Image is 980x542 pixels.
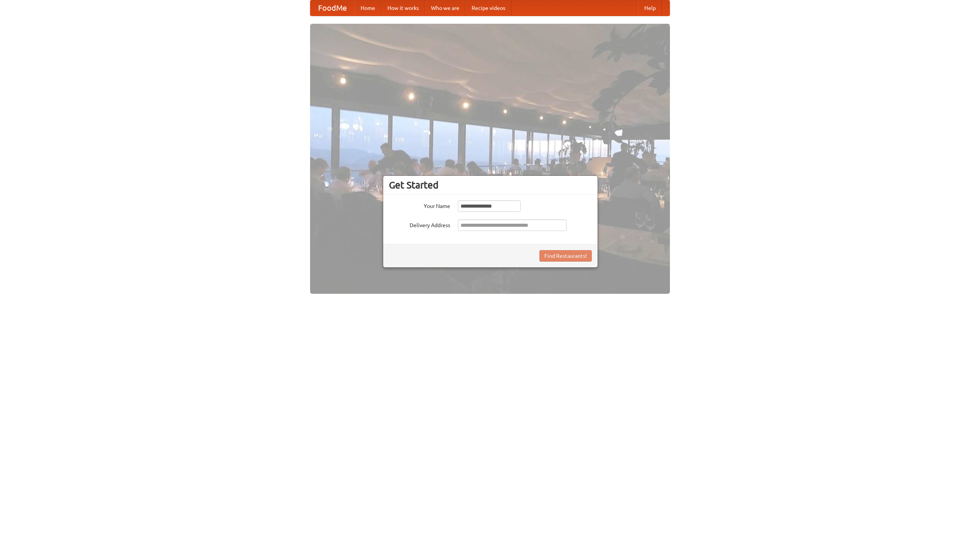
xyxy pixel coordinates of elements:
button: Find Restaurants! [539,250,592,262]
a: Home [354,0,381,16]
a: Help [638,0,662,16]
a: Recipe videos [465,0,511,16]
label: Your Name [389,200,450,210]
a: How it works [381,0,425,16]
label: Delivery Address [389,219,450,229]
h3: Get Started [389,179,592,191]
a: FoodMe [310,0,354,16]
a: Who we are [425,0,465,16]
